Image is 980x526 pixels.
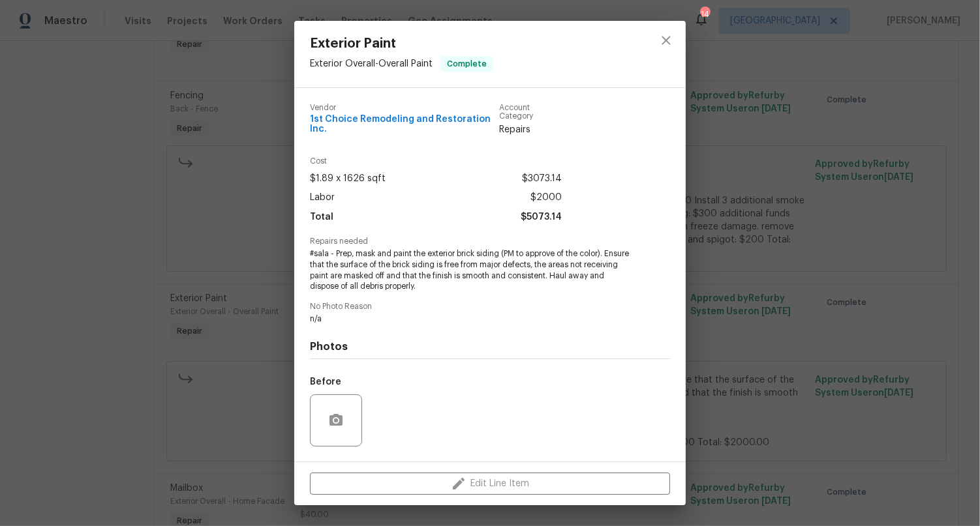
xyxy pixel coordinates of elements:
[521,208,562,227] span: $5073.14
[499,104,562,121] span: Account Category
[522,169,562,188] span: $3073.14
[310,248,634,292] span: #sala - Prep, mask and paint the exterior brick siding (PM to approve of the color). Ensure that ...
[310,157,562,166] span: Cost
[310,377,341,387] h5: Before
[310,237,670,246] span: Repairs needed
[310,314,634,325] span: n/a
[310,37,493,51] span: Exterior Paint
[310,208,333,227] span: Total
[442,57,492,70] span: Complete
[310,104,499,112] span: Vendor
[310,302,670,311] span: No Photo Reason
[651,25,682,56] button: close
[310,115,499,134] span: 1st Choice Remodeling and Restoration Inc.
[310,169,386,188] span: $1.89 x 1626 sqft
[310,188,335,207] span: Labor
[310,340,670,353] h4: Photos
[700,8,709,21] div: 14
[530,188,562,207] span: $2000
[310,59,433,68] span: Exterior Overall - Overall Paint
[499,123,562,136] span: Repairs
